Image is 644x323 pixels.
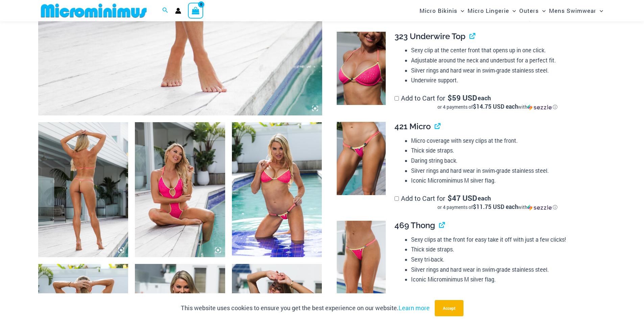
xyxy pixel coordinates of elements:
[38,3,149,18] img: MM SHOP LOGO FLAT
[337,32,386,105] img: Bubble Mesh Highlight Pink 323 Top
[232,122,322,257] img: Bubble Mesh Highlight Pink 323 Top 421 Micro
[478,195,491,201] span: each
[411,156,600,166] li: Daring string back.
[411,65,600,76] li: Silver rings and hard wear in swim-grade stainless steel.
[527,205,552,211] img: Sezzle
[448,195,477,201] span: 47 USD
[468,2,509,19] span: Micro Lingerie
[411,235,600,245] li: Sexy clips at the front for easy take it off with just a few clicks!
[466,2,518,19] a: Micro LingerieMenu ToggleMenu Toggle
[527,104,552,110] img: Sezzle
[395,96,399,101] input: Add to Cart for$59 USD eachor 4 payments of$14.75 USD eachwithSezzle Click to learn more about Se...
[473,203,518,211] span: $11.75 USD each
[539,2,546,19] span: Menu Toggle
[395,293,600,309] label: Add to Cart for
[411,176,600,186] li: Iconic Microminimus M silver flag.
[337,122,386,195] img: Bubble Mesh Highlight Pink 421 Micro
[448,93,452,103] span: $
[411,244,600,254] li: Thick side straps.
[448,292,452,302] span: $
[448,95,477,101] span: 59 USD
[337,221,386,294] img: Bubble Mesh Highlight Pink 469 Thong
[395,104,600,110] div: or 4 payments of with
[395,93,600,110] label: Add to Cart for
[395,204,600,211] div: or 4 payments of$11.75 USD eachwithSezzle Click to learn more about Sezzle
[435,300,463,316] button: Accept
[473,103,518,110] span: $14.75 USD each
[411,145,600,156] li: Thick side straps.
[395,31,466,41] span: 323 Underwire Top
[399,304,430,312] a: Learn more
[175,8,181,14] a: Account icon link
[411,45,600,55] li: Sexy clip at the center front that opens up in one click.
[420,2,457,19] span: Micro Bikinis
[448,193,452,203] span: $
[478,95,491,101] span: each
[395,220,435,230] span: 469 Thong
[395,196,399,201] input: Add to Cart for$47 USD eachor 4 payments of$11.75 USD eachwithSezzle Click to learn more about Se...
[411,55,600,65] li: Adjustable around the neck and underbust for a perfect fit.
[518,2,547,19] a: OutersMenu ToggleMenu Toggle
[411,136,600,146] li: Micro coverage with sexy clips at the front.
[417,1,606,20] nav: Site Navigation
[395,122,431,131] span: 421 Micro
[135,122,225,257] img: Bubble Mesh Highlight Pink 819 One Piece
[38,122,128,257] img: Bubble Mesh Highlight Pink 819 One Piece
[188,3,204,18] a: View Shopping Cart, empty
[395,194,600,211] label: Add to Cart for
[457,2,464,19] span: Menu Toggle
[519,2,539,19] span: Outers
[411,75,600,85] li: Underwire support.
[411,254,600,265] li: Sexy tri-back.
[395,104,600,110] div: or 4 payments of$14.75 USD eachwithSezzle Click to learn more about Sezzle
[411,274,600,285] li: Iconic Microminimus M silver flag.
[395,204,600,211] div: or 4 payments of with
[162,6,168,15] a: Search icon link
[547,2,605,19] a: Mens SwimwearMenu ToggleMenu Toggle
[181,303,430,313] p: This website uses cookies to ensure you get the best experience on our website.
[411,166,600,176] li: Silver rings and hard wear in swim-grade stainless steel.
[418,2,466,19] a: Micro BikinisMenu ToggleMenu Toggle
[411,265,600,275] li: Silver rings and hard wear in swim-grade stainless steel.
[596,2,603,19] span: Menu Toggle
[509,2,516,19] span: Menu Toggle
[549,2,596,19] span: Mens Swimwear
